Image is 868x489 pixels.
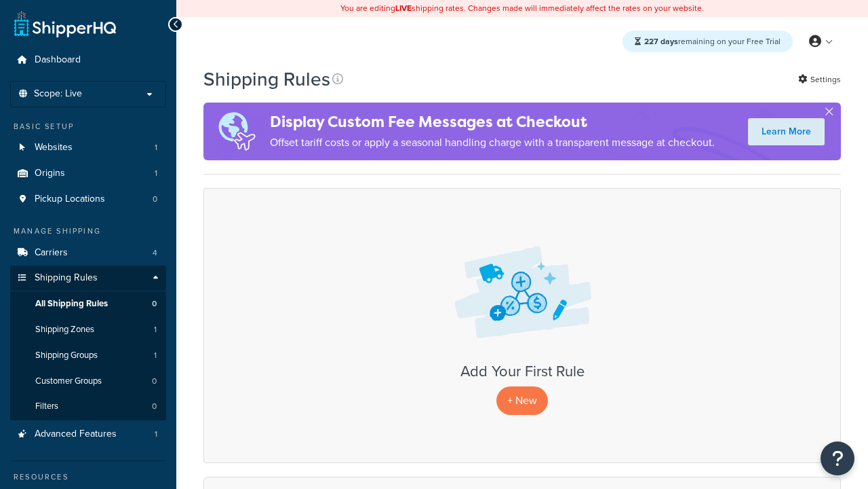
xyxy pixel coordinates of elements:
[35,429,117,440] span: Advanced Features
[10,317,166,342] a: Shipping Zones 1
[623,31,793,52] div: remaining on your Free Trial
[153,247,157,259] span: 4
[496,386,548,414] p: + New
[10,121,166,132] div: Basic Setup
[10,135,166,160] li: Websites
[10,240,166,266] a: Carriers 4
[798,70,841,89] a: Settings
[10,291,166,316] li: All Shipping Rules
[10,343,166,368] a: Shipping Groups 1
[10,422,166,447] li: Advanced Features
[154,350,157,361] span: 1
[203,103,270,160] img: duties-banner-06bc72dcb5fe05cb3f9472aba00be2ae8eb53ab6f0d8bb03d382ba314ac3c341.png
[35,376,102,387] span: Customer Groups
[395,2,412,14] b: LIVE
[155,429,157,440] span: 1
[748,118,825,145] a: Learn More
[34,88,82,100] span: Scope: Live
[10,394,166,419] li: Filters
[154,324,157,336] span: 1
[218,363,827,380] h3: Add Your First Rule
[35,194,105,205] span: Pickup Locations
[35,247,68,259] span: Carriers
[270,133,715,152] p: Offset tariff costs or apply a seasonal handling charge with a transparent message at checkout.
[270,111,715,133] h4: Display Custom Fee Messages at Checkout
[10,240,166,266] li: Carriers
[10,161,166,186] li: Origins
[203,66,330,92] h1: Shipping Rules
[152,298,157,310] span: 0
[10,48,166,73] a: Dashboard
[10,135,166,160] a: Websites 1
[10,266,166,291] a: Shipping Rules
[10,422,166,447] a: Advanced Features 1
[35,401,58,412] span: Filters
[10,343,166,368] li: Shipping Groups
[35,142,73,153] span: Websites
[10,161,166,186] a: Origins 1
[152,376,157,387] span: 0
[644,35,678,48] strong: 227 days
[10,369,166,394] li: Customer Groups
[35,298,108,310] span: All Shipping Rules
[10,369,166,394] a: Customer Groups 0
[35,324,94,336] span: Shipping Zones
[152,401,157,412] span: 0
[35,350,98,361] span: Shipping Groups
[10,394,166,419] a: Filters 0
[10,225,166,237] div: Manage Shipping
[10,317,166,342] li: Shipping Zones
[14,10,116,37] a: ShipperHQ Home
[35,168,65,179] span: Origins
[10,471,166,483] div: Resources
[10,187,166,212] a: Pickup Locations 0
[153,194,157,205] span: 0
[821,441,854,475] button: Open Resource Center
[155,142,157,153] span: 1
[155,168,157,179] span: 1
[35,272,98,284] span: Shipping Rules
[10,187,166,212] li: Pickup Locations
[10,291,166,316] a: All Shipping Rules 0
[35,54,81,66] span: Dashboard
[10,266,166,420] li: Shipping Rules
